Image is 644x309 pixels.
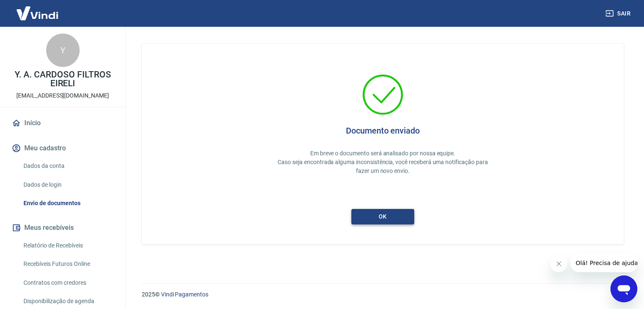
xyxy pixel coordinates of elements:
a: Relatório de Recebíveis [20,237,115,254]
button: Sair [604,6,634,21]
button: Meus recebíveis [10,219,115,237]
a: Envio de documentos [20,195,115,212]
iframe: Botão para abrir a janela de mensagens [610,276,637,302]
p: Caso seja encontrada alguma inconsistência, você receberá uma notificação para fazer um novo envio. [273,158,493,175]
a: Contratos com credores [20,274,115,291]
span: Olá! Precisa de ajuda? [5,6,70,13]
a: Dados da conta [20,157,115,175]
a: Início [10,114,115,132]
p: 2025 © [142,290,624,299]
a: Dados de login [20,176,115,193]
button: ok [351,209,414,224]
iframe: Fechar mensagem [551,255,567,272]
img: Vindi [10,0,65,26]
p: [EMAIL_ADDRESS][DOMAIN_NAME] [16,91,109,100]
p: Em breve o documento será analisado por nossa equipe. [273,149,493,158]
h4: Documento enviado [346,126,420,136]
button: Meu cadastro [10,139,115,157]
a: Vindi Pagamentos [161,291,208,298]
iframe: Mensagem da empresa [571,254,637,272]
p: Y. A. CARDOSO FILTROS EIRELI [7,70,119,88]
a: Recebíveis Futuros Online [20,255,115,273]
div: Y [46,33,80,67]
